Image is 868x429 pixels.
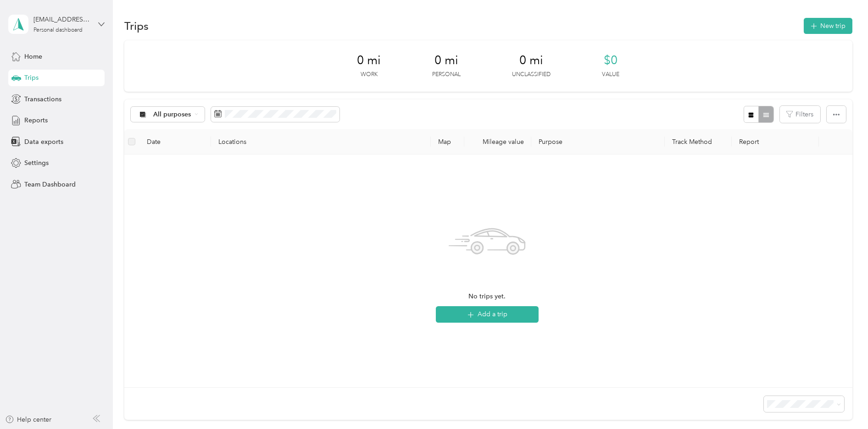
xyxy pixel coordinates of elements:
[602,71,619,79] p: Value
[780,106,820,123] button: Filters
[436,306,539,323] button: Add a trip
[512,71,551,79] p: Unclassified
[519,53,543,68] span: 0 mi
[211,129,431,154] th: Locations
[24,115,48,125] span: Reports
[24,137,63,147] span: Data exports
[604,53,618,68] span: $0
[468,291,506,302] span: No trips yet.
[817,378,868,429] iframe: Everlance-gr Chat Button Frame
[33,15,91,24] div: [EMAIL_ADDRESS][DOMAIN_NAME]
[804,18,852,34] button: New trip
[464,129,531,154] th: Mileage value
[139,129,211,154] th: Date
[732,129,819,154] th: Report
[24,52,42,61] span: Home
[5,415,52,424] button: Help center
[531,129,665,154] th: Purpose
[24,94,61,104] span: Transactions
[665,129,732,154] th: Track Method
[432,71,461,79] p: Personal
[33,27,83,33] div: Personal dashboard
[153,111,191,118] span: All purposes
[434,53,458,68] span: 0 mi
[24,158,49,168] span: Settings
[361,71,378,79] p: Work
[357,53,381,68] span: 0 mi
[24,73,39,82] span: Trips
[431,129,464,154] th: Map
[124,21,149,31] h1: Trips
[24,180,76,189] span: Team Dashboard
